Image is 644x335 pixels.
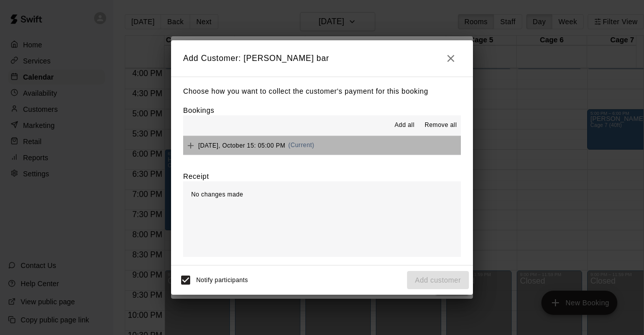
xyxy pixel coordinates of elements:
[171,40,473,77] h2: Add Customer: [PERSON_NAME] bar
[183,106,214,114] label: Bookings
[198,142,285,149] span: [DATE], October 15: 05:00 PM
[388,117,421,133] button: Add all
[425,120,457,130] span: Remove all
[183,171,209,181] label: Receipt
[288,142,314,149] span: (Current)
[183,136,461,155] button: Add[DATE], October 15: 05:00 PM(Current)
[191,191,243,198] span: No changes made
[196,277,248,284] span: Notify participants
[183,85,461,98] p: Choose how you want to collect the customer's payment for this booking
[394,120,415,130] span: Add all
[183,141,198,149] span: Add
[421,117,461,133] button: Remove all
